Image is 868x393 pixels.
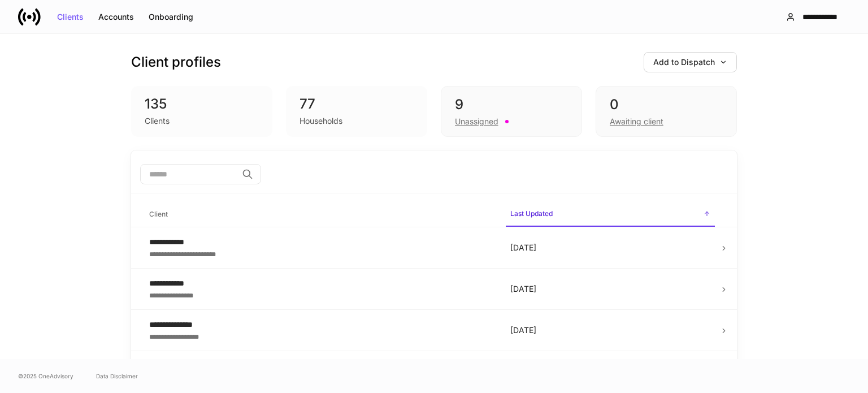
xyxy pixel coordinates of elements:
button: Clients [50,8,91,26]
p: [DATE] [510,242,710,253]
div: Accounts [98,13,134,21]
div: 77 [300,95,414,113]
div: Add to Dispatch [653,58,727,66]
div: 135 [145,95,259,113]
div: Onboarding [149,13,193,21]
p: [DATE] [510,325,710,336]
span: Last Updated [506,202,715,227]
div: Awaiting client [610,116,663,127]
div: 0Awaiting client [596,86,737,137]
h3: Client profiles [131,53,221,71]
button: Accounts [91,8,141,26]
div: 0 [610,96,723,114]
span: © 2025 OneAdvisory [18,372,73,381]
div: Unassigned [455,116,498,127]
div: Clients [145,115,170,127]
a: Data Disclaimer [96,372,138,381]
div: 9 [455,96,568,114]
div: 9Unassigned [441,86,582,137]
span: Client [145,203,497,226]
div: Households [300,115,342,127]
button: Onboarding [141,8,201,26]
h6: Client [149,209,168,219]
h6: Last Updated [510,208,553,219]
p: [DATE] [510,283,710,295]
div: Clients [57,13,84,21]
button: Add to Dispatch [644,52,737,72]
